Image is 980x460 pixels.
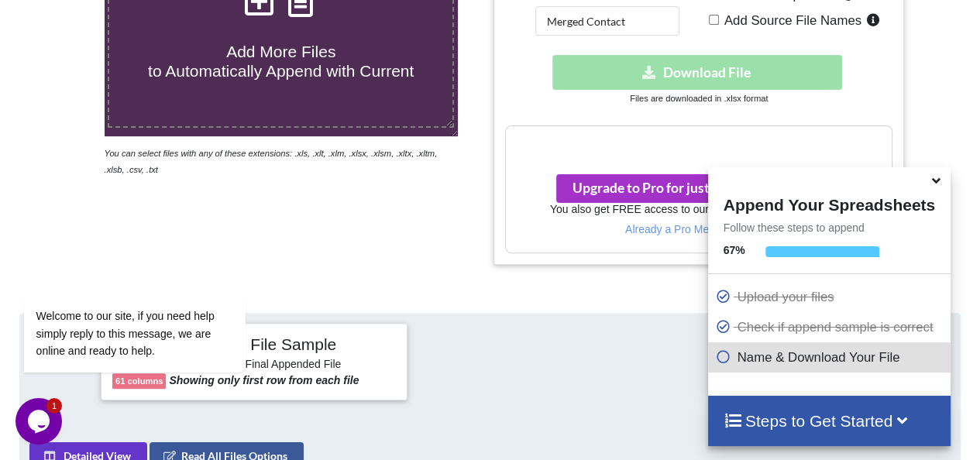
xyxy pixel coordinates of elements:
span: Add More Files to Automatically Append with Current [148,43,414,80]
i: You can select files with any of these extensions: .xls, .xlt, .xlm, .xlsx, .xlsm, .xltx, .xltm, ... [105,149,438,174]
span: Welcome to our site, if you need help simply reply to this message, we are online and ready to help. [21,155,199,202]
h3: Your files are more than 1 MB [506,134,892,151]
input: Enter File Name [535,6,679,36]
p: Name & Download Your File [716,348,947,367]
h6: You also get FREE access to our other tool [506,203,892,216]
b: 67 % [724,244,745,256]
p: Already a Pro Member? Log In [506,221,892,237]
iframe: chat widget [15,155,294,390]
span: Upgrade to Pro for just ₹81 per month [573,180,824,196]
h4: Append Your Spreadsheets [708,191,951,215]
p: Upload your files [716,287,947,307]
p: Follow these steps to append [708,220,951,235]
iframe: chat widget [15,398,65,445]
p: Check if append sample is correct [716,318,947,337]
h4: Steps to Get Started [724,411,935,431]
small: Files are downloaded in .xlsx format [630,94,768,103]
span: Add Source File Names [719,13,861,28]
button: Upgrade to Pro for just ₹81 per monthsmile [556,174,840,203]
